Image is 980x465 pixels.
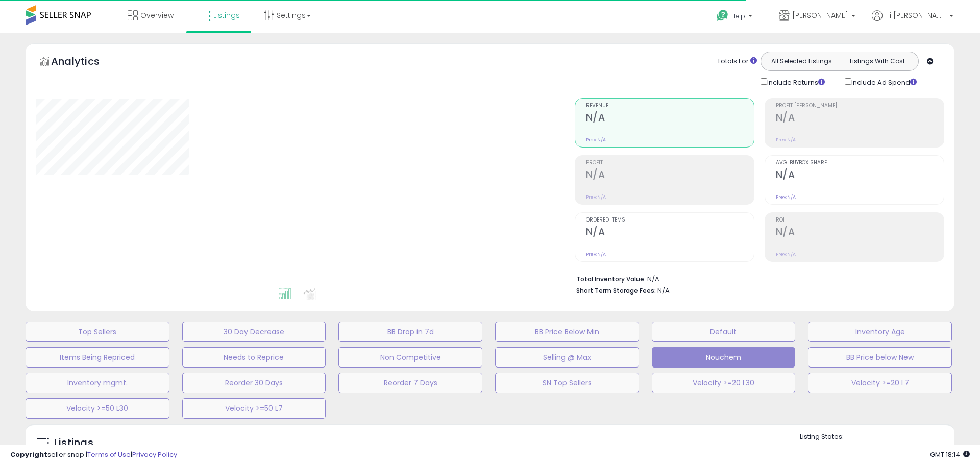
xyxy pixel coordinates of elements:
h2: N/A [586,112,754,126]
small: Prev: N/A [776,194,796,200]
button: Nouchem [652,347,796,368]
span: Ordered Items [586,217,754,223]
a: Hi [PERSON_NAME] [872,10,953,33]
button: Inventory Age [808,322,952,342]
span: Profit [PERSON_NAME] [776,103,944,109]
button: All Selected Listings [764,55,840,68]
small: Prev: N/A [586,137,606,143]
strong: Copyright [10,450,47,459]
h2: N/A [776,112,944,126]
span: Revenue [586,103,754,109]
button: Reorder 7 Days [338,373,482,393]
button: Velocity >=50 L7 [182,398,326,419]
span: Overview [140,10,174,20]
i: Get Help [716,9,729,22]
button: Default [652,322,796,342]
button: Reorder 30 Days [182,373,326,393]
button: Top Sellers [26,322,169,342]
h2: N/A [586,226,754,240]
button: Velocity >=20 L30 [652,373,796,393]
span: Help [731,12,745,20]
small: Prev: N/A [586,194,606,200]
button: SN Top Sellers [495,373,639,393]
h2: N/A [776,169,944,183]
button: Items Being Repriced [26,347,169,368]
button: Selling @ Max [495,347,639,368]
div: Include Ad Spend [837,76,933,88]
div: Totals For [717,57,757,66]
div: Include Returns [753,76,837,88]
div: seller snap | | [10,450,177,460]
button: BB Price Below Min [495,322,639,342]
span: Hi [PERSON_NAME] [885,10,946,20]
button: 30 Day Decrease [182,322,326,342]
h2: N/A [776,226,944,240]
button: Velocity >=50 L30 [26,398,169,419]
button: BB Drop in 7d [338,322,482,342]
span: Listings [213,10,240,20]
span: ROI [776,217,944,223]
button: Listings With Cost [839,55,915,68]
button: Needs to Reprice [182,347,326,368]
small: Prev: N/A [776,137,796,143]
span: Profit [586,160,754,166]
button: Inventory mgmt. [26,373,169,393]
span: N/A [657,286,670,296]
small: Prev: N/A [776,251,796,257]
b: Short Term Storage Fees: [576,286,656,295]
b: Total Inventory Value: [576,275,646,283]
span: [PERSON_NAME] [792,10,848,20]
a: Help [708,2,763,33]
button: BB Price below New [808,347,952,368]
h2: N/A [586,169,754,183]
button: Velocity >=20 L7 [808,373,952,393]
small: Prev: N/A [586,251,606,257]
span: Avg. Buybox Share [776,160,944,166]
button: Non Competitive [338,347,482,368]
h5: Analytics [51,54,119,71]
li: N/A [576,272,937,284]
